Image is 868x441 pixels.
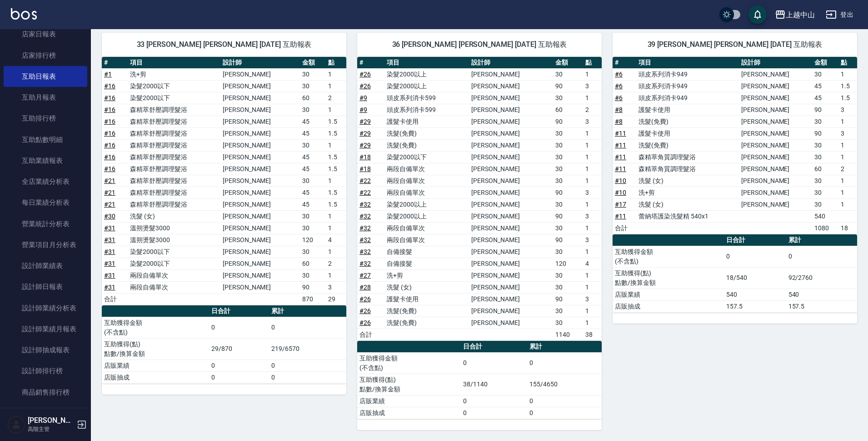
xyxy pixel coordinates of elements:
[838,127,857,139] td: 3
[326,139,346,151] td: 1
[326,222,346,234] td: 1
[469,139,553,151] td: [PERSON_NAME]
[128,163,220,175] td: 森精萃舒壓調理髮浴
[812,163,838,175] td: 60
[220,175,300,187] td: [PERSON_NAME]
[300,187,326,198] td: 45
[583,104,602,116] td: 2
[220,222,300,234] td: [PERSON_NAME]
[615,153,626,161] a: #11
[838,104,857,116] td: 3
[384,222,469,234] td: 兩段自備單次
[326,187,346,198] td: 1.5
[724,234,786,246] th: 日合計
[636,210,739,222] td: 蕾納塔護染洗髮精 540x1
[615,130,626,137] a: #11
[384,210,469,222] td: 染髮2000以上
[4,403,87,424] a: 商品消耗明細
[553,151,583,163] td: 30
[104,118,115,125] a: #16
[636,92,739,104] td: 頭皮系列消卡949
[469,80,553,92] td: [PERSON_NAME]
[553,187,583,198] td: 90
[613,246,724,267] td: 互助獲得金額 (不含點)
[838,222,857,234] td: 18
[220,258,300,269] td: [PERSON_NAME]
[553,222,583,234] td: 30
[220,246,300,258] td: [PERSON_NAME]
[4,234,87,255] a: 營業項目月分析表
[300,222,326,234] td: 30
[4,192,87,213] a: 每日業績分析表
[615,165,626,172] a: #11
[357,57,602,341] table: a dense table
[384,139,469,151] td: 洗髮(免費)
[368,40,591,49] span: 36 [PERSON_NAME] [PERSON_NAME] [DATE] 互助報表
[220,198,300,210] td: [PERSON_NAME]
[583,234,602,246] td: 3
[812,80,838,92] td: 45
[469,151,553,163] td: [PERSON_NAME]
[469,127,553,139] td: [PERSON_NAME]
[838,198,857,210] td: 1
[636,187,739,198] td: 洗+剪
[838,151,857,163] td: 1
[104,106,115,113] a: #16
[326,127,346,139] td: 1.5
[615,142,626,149] a: #11
[326,92,346,104] td: 2
[469,210,553,222] td: [PERSON_NAME]
[384,151,469,163] td: 染髮2000以下
[838,80,857,92] td: 1.5
[220,80,300,92] td: [PERSON_NAME]
[553,104,583,116] td: 60
[553,163,583,175] td: 30
[553,68,583,80] td: 30
[636,104,739,116] td: 護髮卡使用
[583,210,602,222] td: 3
[553,139,583,151] td: 30
[300,80,326,92] td: 30
[583,68,602,80] td: 1
[812,198,838,210] td: 30
[104,153,115,161] a: #16
[300,92,326,104] td: 60
[838,175,857,187] td: 1
[739,175,812,187] td: [PERSON_NAME]
[220,139,300,151] td: [PERSON_NAME]
[739,92,812,104] td: [PERSON_NAME]
[583,258,602,269] td: 4
[636,151,739,163] td: 森精萃角質調理髮浴
[4,129,87,150] a: 互助點數明細
[104,284,115,291] a: #31
[7,416,25,434] img: Person
[220,92,300,104] td: [PERSON_NAME]
[469,68,553,80] td: [PERSON_NAME]
[812,68,838,80] td: 30
[615,213,626,220] a: #11
[615,82,623,90] a: #6
[128,92,220,104] td: 染髮2000以下
[469,222,553,234] td: [PERSON_NAME]
[300,258,326,269] td: 60
[300,198,326,210] td: 45
[812,92,838,104] td: 45
[104,201,115,208] a: #21
[771,5,818,24] button: 上越中山
[553,234,583,246] td: 90
[384,127,469,139] td: 洗髮(免費)
[583,116,602,127] td: 3
[4,255,87,276] a: 設計師業績表
[220,127,300,139] td: [PERSON_NAME]
[113,40,335,49] span: 33 [PERSON_NAME] [PERSON_NAME] [DATE] 互助報表
[384,163,469,175] td: 兩段自備單次
[359,295,371,303] a: #26
[553,116,583,127] td: 90
[326,198,346,210] td: 1.5
[812,222,838,234] td: 1080
[583,187,602,198] td: 3
[4,213,87,234] a: 營業統計分析表
[812,127,838,139] td: 90
[104,236,115,243] a: #31
[300,68,326,80] td: 30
